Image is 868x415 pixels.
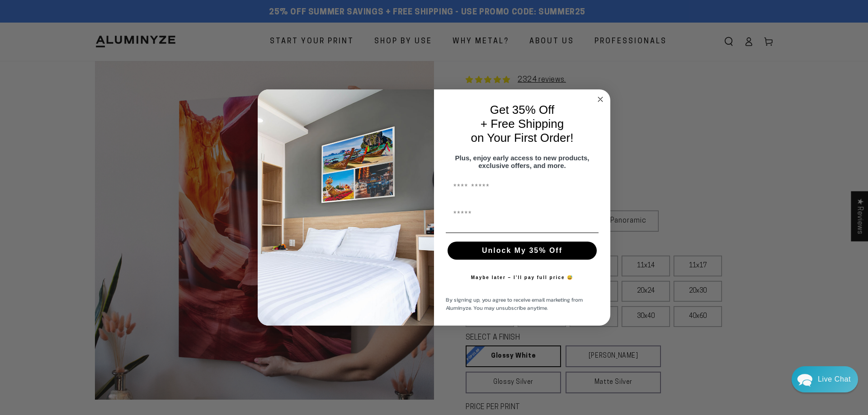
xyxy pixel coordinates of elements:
[448,242,597,260] button: Unlock My 35% Off
[455,154,590,169] span: Plus, enjoy early access to new products, exclusive offers, and more.
[490,103,555,117] span: Get 35% Off
[467,269,578,287] button: Maybe later – I’ll pay full price 😅
[481,117,564,131] span: + Free Shipping
[818,366,851,392] div: Contact Us Directly
[471,131,574,145] span: on Your First Order!
[258,89,434,326] img: 728e4f65-7e6c-44e2-b7d1-0292a396982f.jpeg
[595,94,606,105] button: Close dialog
[792,366,858,392] div: Chat widget toggle
[446,296,583,312] span: By signing up, you agree to receive email marketing from Aluminyze. You may unsubscribe anytime.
